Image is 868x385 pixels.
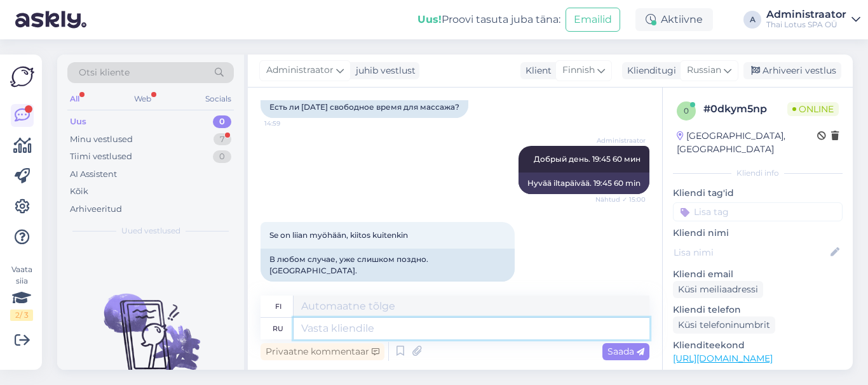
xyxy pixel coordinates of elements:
[520,64,552,77] div: Klient
[673,353,773,364] a: [URL][DOMAIN_NAME]
[743,62,841,79] div: Arhiveeri vestlus
[519,173,649,194] div: Hyvää iltapäivää. 19:45 60 min
[417,13,442,25] b: Uus!
[57,271,244,385] img: No chats
[607,346,644,357] span: Saada
[79,66,130,79] span: Otsi kliente
[673,339,843,352] p: Klienditeekond
[673,167,843,179] div: Kliendi info
[10,310,33,321] div: 2 / 3
[10,264,33,321] div: Vaata siia
[214,133,231,146] div: 7
[673,281,763,298] div: Küsi meiliaadressi
[10,65,34,89] img: Askly Logo
[673,186,843,200] p: Kliendi tag'id
[275,296,281,317] div: fi
[70,203,122,216] div: Arhiveeritud
[273,318,283,339] div: ru
[766,20,846,30] div: Thai Lotus SPA OÜ
[566,8,620,32] button: Emailid
[70,150,132,163] div: Tiimi vestlused
[417,12,560,27] div: Proovi tasuta juba täna:
[743,11,761,29] div: A
[684,106,689,115] span: 0
[622,64,676,77] div: Klienditugi
[674,245,828,259] input: Lisa nimi
[673,369,843,381] p: Vaata edasi ...
[70,133,133,146] div: Minu vestlused
[261,249,515,282] div: В любом случае, уже слишком поздно. [GEOGRAPHIC_DATA].
[261,96,468,118] div: Есть ли [DATE] свободное время для массажа?
[787,102,839,116] span: Online
[70,185,88,198] div: Kõik
[595,195,646,204] span: Nähtud ✓ 15:00
[635,8,713,31] div: Aktiivne
[673,316,775,334] div: Küsi telefoninumbrit
[673,268,843,281] p: Kliendi email
[67,91,82,107] div: All
[70,168,117,181] div: AI Assistent
[264,119,312,128] span: 14:59
[562,63,595,77] span: Finnish
[703,101,787,117] div: # 0dkym5np
[351,64,416,77] div: juhib vestlust
[261,343,384,360] div: Privaatne kommentaar
[70,115,86,128] div: Uus
[534,154,641,164] span: Добрый день. 19:45 60 мин
[269,230,408,240] span: Se on liian myöhään, kiitos kuitenkin
[597,136,646,145] span: Administraator
[266,63,334,77] span: Administraator
[766,10,846,20] div: Administraator
[673,202,843,221] input: Lisa tag
[264,282,312,292] span: 15:01
[677,129,817,156] div: [GEOGRAPHIC_DATA], [GEOGRAPHIC_DATA]
[673,303,843,316] p: Kliendi telefon
[673,226,843,240] p: Kliendi nimi
[121,225,180,237] span: Uued vestlused
[132,91,154,107] div: Web
[203,91,234,107] div: Socials
[213,115,231,128] div: 0
[687,63,721,77] span: Russian
[213,150,231,163] div: 0
[766,10,860,30] a: AdministraatorThai Lotus SPA OÜ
